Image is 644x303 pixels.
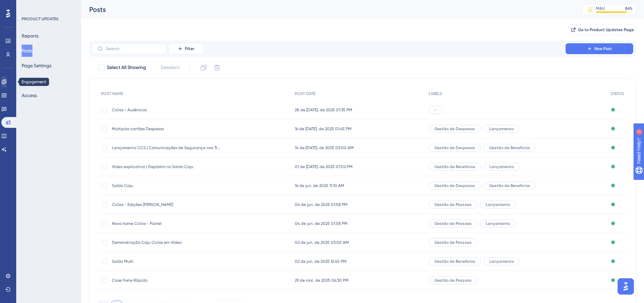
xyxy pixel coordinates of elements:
span: STATUS [611,91,624,96]
span: Lançamento [490,259,514,264]
span: 29 de mai. de 2025 06:30 PM [295,278,349,283]
button: Access [22,89,37,101]
span: Select All Showing [107,64,146,72]
span: Gestão de Benefícios [489,183,530,188]
span: Lançamento [486,221,510,226]
button: New Post [566,43,633,54]
span: 16 de [DATE]. de 2025 01:45 PM [295,126,352,132]
span: 02 de jun. de 2025 03:00 AM [295,240,349,245]
span: LABELS [429,91,442,96]
button: Deselect [154,62,186,74]
span: Vídeo explicativo | Depósito no Saldo Caju [112,164,220,169]
span: Gestão de Pessoas [434,278,472,283]
span: Lançamento [490,164,514,169]
span: Filter [185,46,194,51]
span: - [434,107,436,113]
span: Saldo Caju [112,183,220,188]
div: PRODUCT UPDATES [22,16,58,22]
button: Go to Product Updates Page [568,24,636,35]
span: 28 de [DATE]. de 2025 01:35 PM [295,107,352,113]
span: Case Frete Rápido [112,278,220,283]
span: Saldo Multi [112,259,220,264]
button: Domain [22,74,39,87]
span: 01 de [DATE]. de 2025 07:02 PM [295,164,353,169]
span: 04 de jun. de 2025 01:58 PM [295,202,348,207]
div: 84 % [625,6,633,11]
span: Gestão de Pessoas [434,221,472,226]
span: Demonstração Caju Ciclos em Vídeo [112,240,220,245]
span: Gestão de Despesas [434,145,475,150]
div: MAU [596,6,605,11]
span: Deselect [161,64,180,72]
span: POST NAME [101,91,123,96]
div: Posts [89,5,565,14]
span: Lançamento CCS | Comunicações de Segurança nas Transações [112,145,220,150]
span: Gestão de Despesas [434,183,475,188]
span: Lançamento [486,202,510,207]
input: Search [106,46,161,51]
span: New Post [594,46,612,51]
span: Nova home Ciclos - Painel [112,221,220,226]
span: Ciclos - Edições [PERSON_NAME] [112,202,220,207]
span: Need Help? [16,2,42,10]
span: Ciclos - Ausências [112,107,220,113]
span: 14 de [DATE]. de 2025 03:00 AM [295,145,354,150]
span: Gestão de Pessoas [434,240,472,245]
button: Page Settings [22,60,51,72]
span: POST DATE [295,91,315,96]
button: Posts [22,45,32,57]
div: 1 [47,3,49,9]
button: Reports [22,30,39,42]
span: Multiplos cartões Despesas [112,126,220,132]
iframe: UserGuiding AI Assistant Launcher [616,276,636,297]
button: Filter [169,43,203,54]
span: 16 de jun. de 2025 11:10 AM [295,183,344,188]
span: Gestão de Despesas [434,126,475,132]
span: Gestão de Pessoas [434,202,472,207]
span: Gestão de Benefícios [434,164,475,169]
span: Lançamento [489,126,514,132]
span: Gestão de Benefícios [489,145,530,150]
span: Go to Product Updates Page [578,27,634,32]
span: 02 de jun. de 2025 12:45 PM [295,259,347,264]
span: Gestão de Benefícios [434,259,475,264]
span: 04 de jun. de 2025 01:58 PM [295,221,348,226]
